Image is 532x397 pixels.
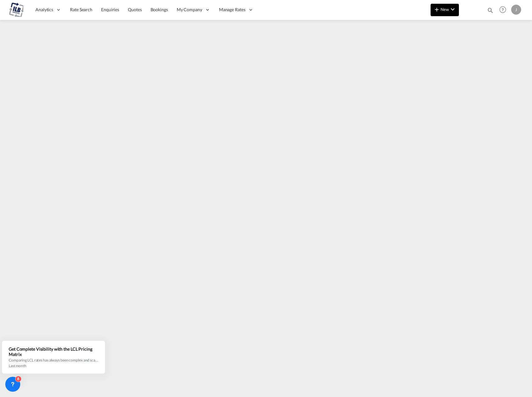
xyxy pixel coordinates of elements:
[487,7,494,16] div: icon-magnify
[433,6,441,13] md-icon: icon-plus 400-fg
[497,4,511,16] div: Help
[511,5,521,15] div: J
[449,6,456,13] md-icon: icon-chevron-down
[431,4,459,16] button: icon-plus 400-fgNewicon-chevron-down
[35,7,53,13] span: Analytics
[433,7,456,12] span: New
[9,3,23,17] img: 625ebc90a5f611efb2de8361e036ac32.png
[487,7,494,14] md-icon: icon-magnify
[219,7,245,13] span: Manage Rates
[151,7,168,12] span: Bookings
[128,7,142,12] span: Quotes
[101,7,119,12] span: Enquiries
[497,4,508,15] span: Help
[70,7,92,12] span: Rate Search
[177,7,202,13] span: My Company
